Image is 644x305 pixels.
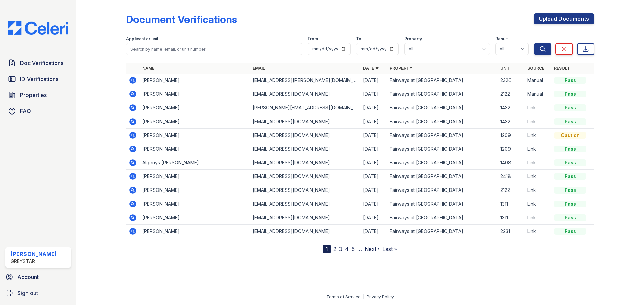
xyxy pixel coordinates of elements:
td: Link [525,156,551,170]
a: Next › [365,246,380,252]
div: Pass [554,159,586,166]
td: [PERSON_NAME] [140,142,250,156]
img: CE_Logo_Blue-a8612792a0a2168367f1c8372b55b34899dd931a85d93a1a3d3e32e68fde9ad4.png [3,21,74,35]
a: Upload Documents [534,13,594,24]
a: Properties [5,88,71,102]
span: Properties [20,91,47,99]
label: Result [495,36,508,42]
td: [PERSON_NAME][EMAIL_ADDRESS][DOMAIN_NAME] [250,101,360,115]
td: [EMAIL_ADDRESS][DOMAIN_NAME] [250,183,360,197]
a: Unit [500,66,511,71]
td: Fairways at [GEOGRAPHIC_DATA] [387,170,497,183]
div: Pass [554,187,586,194]
td: [DATE] [360,115,387,129]
td: 2122 [498,87,525,101]
div: [PERSON_NAME] [11,250,57,258]
td: 1311 [498,211,525,225]
a: Last » [382,246,397,252]
div: Caution [554,132,586,139]
td: [DATE] [360,74,387,87]
td: [EMAIL_ADDRESS][DOMAIN_NAME] [250,142,360,156]
td: [PERSON_NAME] [140,183,250,197]
a: 5 [352,246,355,252]
td: [DATE] [360,211,387,225]
td: Fairways at [GEOGRAPHIC_DATA] [387,101,497,115]
td: [PERSON_NAME] [140,211,250,225]
td: Manual [525,74,551,87]
td: Link [525,225,551,238]
a: Result [554,66,570,71]
td: [PERSON_NAME] [140,170,250,183]
td: [EMAIL_ADDRESS][DOMAIN_NAME] [250,156,360,170]
td: [PERSON_NAME] [140,225,250,238]
a: Privacy Policy [367,294,394,299]
td: [DATE] [360,101,387,115]
td: [PERSON_NAME] [140,87,250,101]
div: Pass [554,214,586,221]
td: [PERSON_NAME] [140,115,250,129]
a: Property [390,66,412,71]
td: 1311 [498,197,525,211]
div: Pass [554,77,586,84]
td: 1432 [498,115,525,129]
button: Sign out [3,286,74,300]
td: [EMAIL_ADDRESS][DOMAIN_NAME] [250,197,360,211]
td: Fairways at [GEOGRAPHIC_DATA] [387,142,497,156]
a: 2 [333,246,336,252]
td: [DATE] [360,142,387,156]
td: Fairways at [GEOGRAPHIC_DATA] [387,211,497,225]
label: Property [404,36,422,42]
td: Link [525,129,551,142]
td: [PERSON_NAME] [140,129,250,142]
a: Name [142,66,154,71]
a: Account [3,270,74,284]
div: Pass [554,201,586,207]
td: Fairways at [GEOGRAPHIC_DATA] [387,87,497,101]
div: Pass [554,91,586,97]
td: [DATE] [360,129,387,142]
div: Pass [554,228,586,235]
div: Pass [554,104,586,111]
td: Fairways at [GEOGRAPHIC_DATA] [387,156,497,170]
td: [PERSON_NAME] [140,101,250,115]
td: 2418 [498,170,525,183]
span: Account [17,273,39,281]
div: 1 [323,245,331,253]
td: Link [525,101,551,115]
td: [EMAIL_ADDRESS][DOMAIN_NAME] [250,115,360,129]
span: Sign out [17,289,38,297]
td: Link [525,115,551,129]
td: 2122 [498,183,525,197]
span: Doc Verifications [20,59,63,67]
a: Source [527,66,544,71]
label: From [308,36,318,42]
span: ID Verifications [20,75,58,83]
td: [PERSON_NAME] [140,197,250,211]
div: | [363,294,364,299]
a: ID Verifications [5,72,71,86]
div: Document Verifications [126,13,237,25]
td: Fairways at [GEOGRAPHIC_DATA] [387,183,497,197]
a: FAQ [5,104,71,118]
td: Link [525,183,551,197]
td: [DATE] [360,197,387,211]
a: Doc Verifications [5,56,71,70]
div: Greystar [11,258,57,265]
a: Date ▼ [363,66,379,71]
div: Pass [554,173,586,180]
td: Fairways at [GEOGRAPHIC_DATA] [387,197,497,211]
td: Link [525,170,551,183]
a: 4 [345,246,349,252]
input: Search by name, email, or unit number [126,43,302,55]
td: 1209 [498,142,525,156]
label: To [356,36,361,42]
td: [DATE] [360,183,387,197]
td: Fairways at [GEOGRAPHIC_DATA] [387,115,497,129]
td: [DATE] [360,170,387,183]
td: Algenys [PERSON_NAME] [140,156,250,170]
td: Fairways at [GEOGRAPHIC_DATA] [387,74,497,87]
td: [EMAIL_ADDRESS][DOMAIN_NAME] [250,170,360,183]
td: [DATE] [360,225,387,238]
div: Pass [554,118,586,125]
td: Fairways at [GEOGRAPHIC_DATA] [387,129,497,142]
